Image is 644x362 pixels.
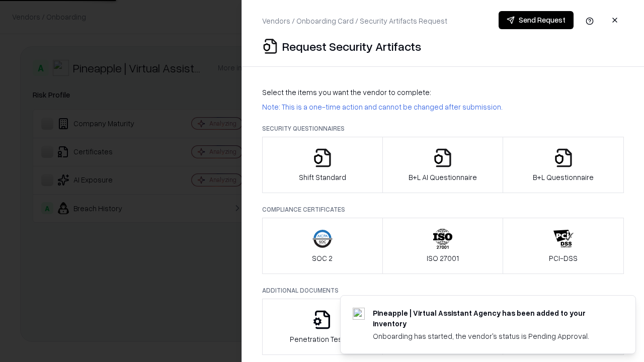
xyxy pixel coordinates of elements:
[353,308,365,320] img: trypineapple.com
[503,218,624,274] button: PCI-DSS
[427,253,459,263] p: ISO 27001
[503,137,624,193] button: B+L Questionnaire
[409,172,477,183] p: B+L AI Questionnaire
[262,299,383,355] button: Penetration Testing
[262,205,624,214] p: Compliance Certificates
[290,334,355,344] p: Penetration Testing
[299,172,346,183] p: Shift Standard
[262,137,383,193] button: Shift Standard
[373,308,611,329] div: Pineapple | Virtual Assistant Agency has been added to your inventory
[382,137,504,193] button: B+L AI Questionnaire
[549,253,578,263] p: PCI-DSS
[262,286,624,295] p: Additional Documents
[262,16,447,26] p: Vendors / Onboarding Card / Security Artifacts Request
[382,218,504,274] button: ISO 27001
[262,87,624,98] p: Select the items you want the vendor to complete:
[533,172,594,183] p: B+L Questionnaire
[262,218,383,274] button: SOC 2
[312,253,333,263] p: SOC 2
[262,124,624,133] p: Security Questionnaires
[262,102,624,112] p: Note: This is a one-time action and cannot be changed after submission.
[499,11,574,29] button: Send Request
[373,331,611,341] div: Onboarding has started, the vendor's status is Pending Approval.
[282,38,421,54] p: Request Security Artifacts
